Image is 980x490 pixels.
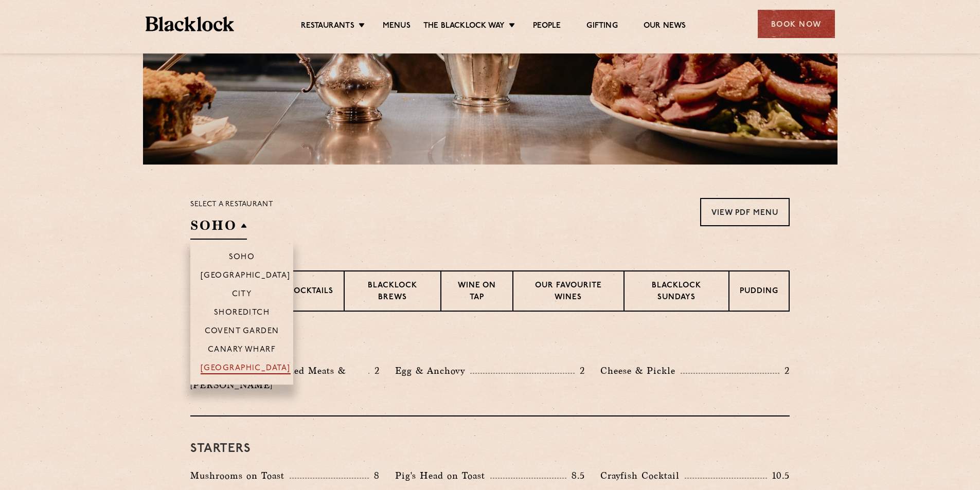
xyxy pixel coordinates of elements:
a: View PDF Menu [700,198,790,226]
p: Covent Garden [205,327,279,337]
a: Restaurants [301,21,354,32]
p: 2 [575,364,585,377]
p: Wine on Tap [452,280,502,304]
p: Select a restaurant [190,198,273,211]
p: Soho [229,253,255,263]
p: Pig's Head on Toast [395,468,490,483]
p: City [232,290,252,300]
a: Gifting [586,21,617,32]
a: People [533,21,561,32]
h3: Pre Chop Bites [190,337,790,351]
p: Crayfish Cocktail [600,468,685,483]
p: Pudding [740,286,778,299]
p: Blacklock Brews [355,280,430,304]
div: Book Now [758,10,835,38]
img: BL_Textured_Logo-footer-cropped.svg [146,16,235,31]
p: Shoreditch [214,308,270,319]
p: Canary Wharf [208,346,276,356]
p: Blacklock Sundays [635,280,718,304]
a: Our News [644,21,686,32]
p: 10.5 [767,469,790,482]
p: [GEOGRAPHIC_DATA] [201,364,291,374]
a: Menus [383,21,411,32]
p: Our favourite wines [524,280,613,304]
a: The Blacklock Way [423,21,505,32]
h3: Starters [190,442,790,456]
p: 8.5 [566,469,585,482]
p: Cocktails [288,286,333,299]
p: Egg & Anchovy [395,364,470,378]
p: 2 [779,364,790,377]
h2: SOHO [190,216,247,240]
p: 2 [369,364,380,377]
p: [GEOGRAPHIC_DATA] [201,271,291,282]
p: Cheese & Pickle [600,364,681,378]
p: Mushrooms on Toast [190,468,290,483]
p: 8 [369,469,380,482]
